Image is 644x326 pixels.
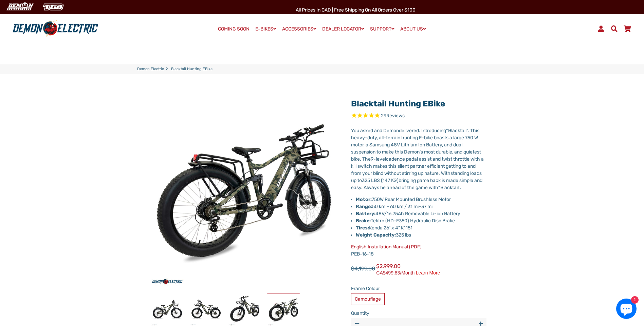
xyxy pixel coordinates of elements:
[296,7,416,13] span: All Prices in CAD | Free shipping on all orders over $100
[399,128,446,134] span: delivered. Introducing
[320,24,367,34] a: DEALER LOCATOR
[351,285,486,292] label: Frame Colour
[137,66,164,72] a: Demon Electric
[253,24,279,34] a: E-BIKES
[419,204,421,209] span: –
[356,196,486,203] li: 750W Rear Mounted Brushless Motor
[280,24,319,34] a: ACCESSORIES
[386,113,405,119] span: Reviews
[351,310,486,317] label: Quantity
[351,112,486,120] span: Rated 4.7 out of 5 stars 29 reviews
[351,149,481,162] span: s most durable, and quietest bike. The
[351,99,445,108] a: Blacktail Hunting eBike
[356,211,375,217] strong: Battery:
[351,265,375,273] span: $4,199.00
[3,1,36,13] img: Demon Electric
[614,299,639,321] inbox-online-store-chat: Shopify online store chat
[356,225,369,231] strong: Tires:
[448,128,466,134] span: Blacktail
[190,293,222,326] img: Blacktail Hunting eBike - Demon Electric
[351,244,422,257] span: PEB-16-18
[39,1,67,13] img: TGB Canada
[446,128,448,134] span: “
[351,128,479,155] span: . This heavy-duty, all-terrain hunting E-bike boasts a large 750 W motor, a Samsung 48V Lithium I...
[356,197,372,202] strong: Motor:
[267,293,300,326] img: Blacktail Hunting eBike - Demon Electric
[10,20,100,38] img: Demon Electric logo
[351,128,399,134] span: You asked and Demon
[356,204,372,209] strong: Range:
[440,185,459,190] span: Blacktail
[371,156,386,162] span: 9-level
[351,244,422,250] a: English Installation Manual (PDF)
[376,262,440,275] span: $2,999.00
[381,113,405,119] span: 29 reviews
[356,224,486,231] li: Kenda 26" x 4" K1151
[356,217,486,224] li: Tektro (HD-E350) Hydraulic Disc Brake
[398,24,428,34] a: ABOUT US
[438,185,440,190] span: “
[228,293,261,326] img: Blacktail Hunting eBike - Demon Electric
[466,128,468,134] span: ”
[356,231,486,239] li: 325 lbs
[420,149,421,155] span: ’
[151,293,184,326] img: Blacktail Hunting eBike - Demon Electric
[216,24,252,34] a: COMING SOON
[171,66,213,72] span: Blacktail Hunting eBike
[351,156,484,190] span: cadence pedal assist and twist throttle with a kill switch makes this silent partner efficient ge...
[351,293,385,305] label: Camouflage
[356,203,486,210] li: 50 km – 60 km / 31 mi 37 mi
[356,232,396,238] strong: Weight Capacity:
[459,185,461,190] span: ”.
[368,24,397,34] a: SUPPORT
[356,218,371,224] strong: Brake:
[356,210,486,217] li: 48V/16.75Ah Removable Li-ion Battery
[362,178,399,183] span: 325 LBS (147 KG)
